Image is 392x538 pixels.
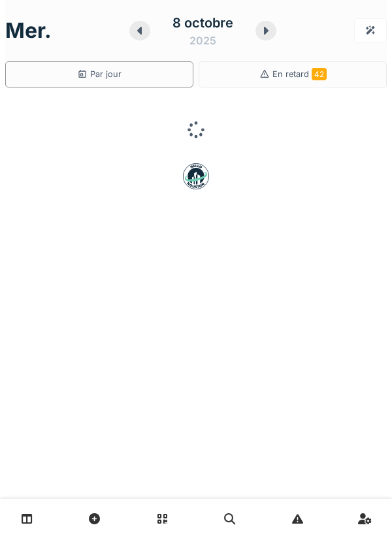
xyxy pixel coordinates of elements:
[172,13,233,33] div: 8 octobre
[5,18,52,43] h1: mer.
[77,68,122,80] div: Par jour
[189,33,216,48] div: 2025
[272,69,327,79] span: En retard
[183,163,209,189] img: badge-BVDL4wpA.svg
[312,68,327,80] span: 42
